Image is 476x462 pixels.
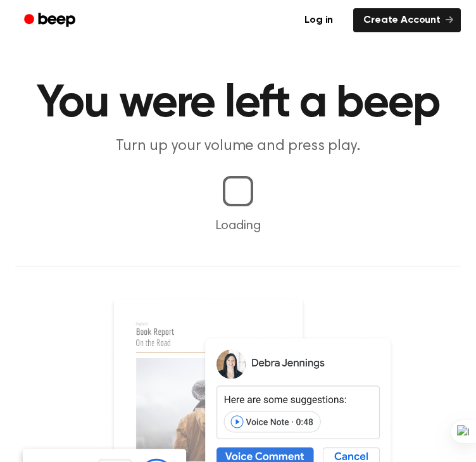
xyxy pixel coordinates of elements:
a: Beep [15,8,87,33]
a: Log in [292,6,346,35]
h1: You were left a beep [15,81,461,127]
p: Loading [15,216,461,235]
p: Turn up your volume and press play. [15,137,461,156]
a: Create Account [353,8,461,32]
